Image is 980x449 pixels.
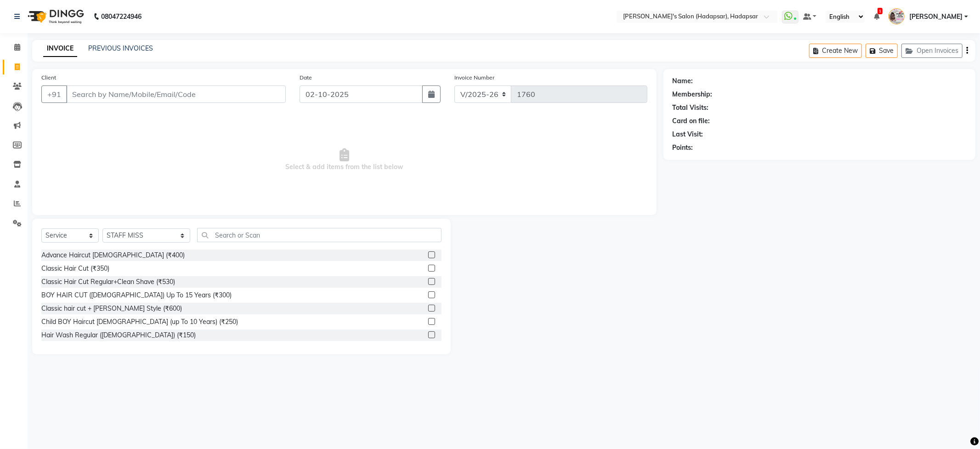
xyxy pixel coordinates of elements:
a: 1 [874,12,879,21]
div: Classic Hair Cut Regular+Clean Shave (₹530) [41,277,175,287]
div: Advance Haircut [DEMOGRAPHIC_DATA] (₹400) [41,250,185,260]
a: INVOICE [43,40,77,57]
span: [PERSON_NAME] [909,12,963,22]
span: Select & add items from the list below [41,114,647,206]
button: +91 [41,85,67,103]
label: Client [41,74,56,82]
img: PAVAN [889,8,905,24]
b: 08047224946 [101,4,142,29]
button: Create New [809,44,862,58]
div: BOY HAIR CUT ([DEMOGRAPHIC_DATA]) Up To 15 Years (₹300) [41,290,232,300]
div: Total Visits: [673,103,709,113]
label: Invoice Number [454,74,494,82]
button: Save [866,44,898,58]
span: 1 [878,8,883,14]
label: Date [300,74,312,82]
div: Points: [673,143,693,153]
div: Name: [673,76,693,86]
div: Hair Wash Regular ([DEMOGRAPHIC_DATA]) (₹150) [41,330,196,340]
div: Last Visit: [673,130,703,139]
div: Classic Hair Cut (₹350) [41,264,109,273]
img: logo [23,4,86,29]
div: Classic hair cut + [PERSON_NAME] Style (₹600) [41,304,182,313]
div: Membership: [673,90,713,99]
button: Open Invoices [901,44,963,58]
input: Search or Scan [197,228,441,242]
a: PREVIOUS INVOICES [88,44,153,52]
input: Search by Name/Mobile/Email/Code [66,85,286,103]
div: Child BOY Haircut [DEMOGRAPHIC_DATA] (up To 10 Years) (₹250) [41,317,238,327]
div: Card on file: [673,116,710,126]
